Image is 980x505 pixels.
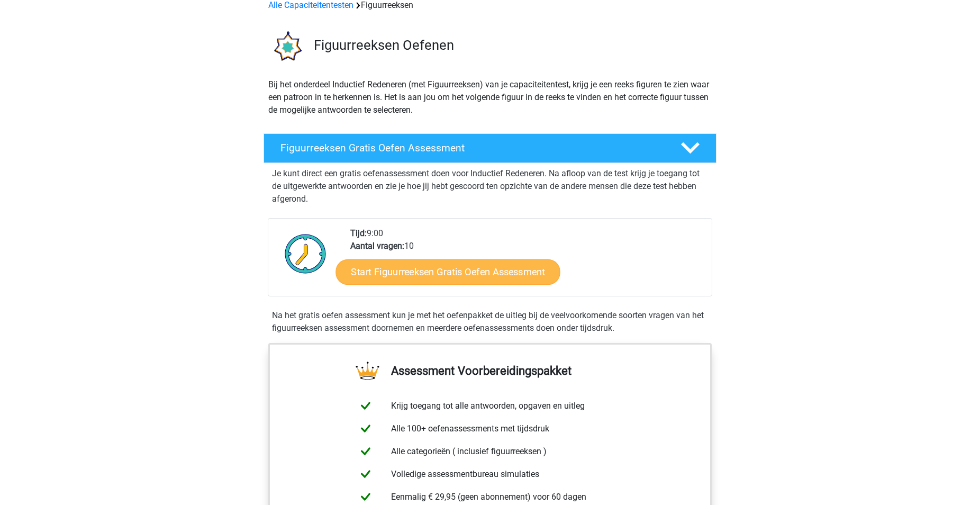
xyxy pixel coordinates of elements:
[314,37,708,53] h3: Figuurreeksen Oefenen
[268,78,712,116] p: Bij het onderdeel Inductief Redeneren (met Figuurreeksen) van je capaciteitentest, krijg je een r...
[268,309,712,335] div: Na het gratis oefen assessment kun je met het oefenpakket de uitleg bij de veelvoorkomende soorte...
[279,227,332,280] img: Klok
[342,227,711,296] div: 9:00 10
[350,241,404,251] b: Aantal vragen:
[272,167,708,205] p: Je kunt direct een gratis oefenassessment doen voor Inductief Redeneren. Na afloop van de test kr...
[280,142,664,154] h4: Figuurreeksen Gratis Oefen Assessment
[336,259,560,284] a: Start Figuurreeksen Gratis Oefen Assessment
[264,24,309,69] img: figuurreeksen
[259,133,721,163] a: Figuurreeksen Gratis Oefen Assessment
[350,228,367,238] b: Tijd:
